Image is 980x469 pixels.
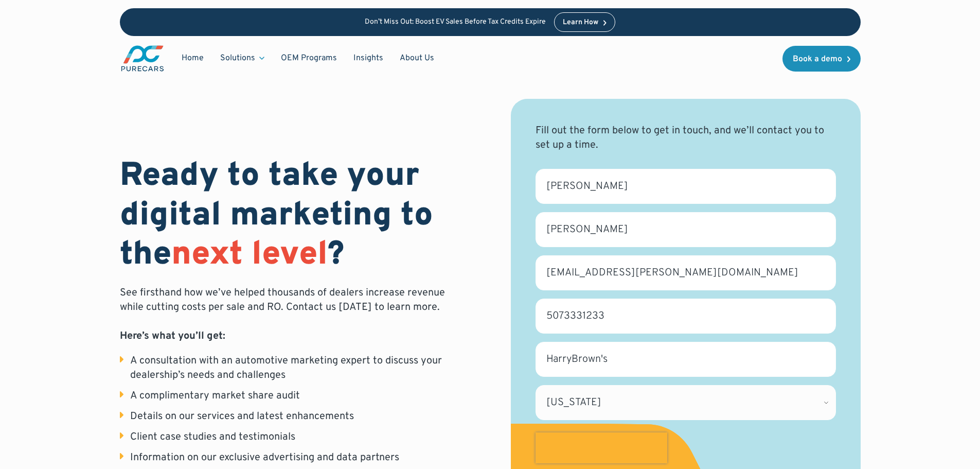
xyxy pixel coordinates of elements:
[536,124,836,152] div: Fill out the form below to get in touch, and we’ll contact you to set up a time.
[120,286,470,343] p: See firsthand how we’ve helped thousands of dealers increase revenue while cutting costs per sale...
[554,12,615,32] a: Learn How
[220,53,255,64] div: Solutions
[120,44,165,73] img: purecars logo
[130,389,300,403] div: A complimentary market share audit
[130,354,470,383] div: A consultation with an automotive marketing expert to discuss your dealership’s needs and challenges
[563,19,598,26] div: Learn How
[345,48,391,68] a: Insights
[212,48,273,68] div: Solutions
[130,430,295,444] div: Client case studies and testimonials
[536,299,836,334] input: Phone number
[273,48,345,68] a: OEM Programs
[120,44,165,73] a: main
[173,48,212,68] a: Home
[782,46,861,72] a: Book a demo
[391,48,442,68] a: About Us
[130,450,399,465] div: Information on our exclusive advertising and data partners
[793,55,842,63] div: Book a demo
[130,409,354,424] div: Details on our services and latest enhancements
[171,234,328,276] span: next level
[536,212,836,247] input: Last name
[536,169,836,204] input: First name
[120,157,470,275] h1: Ready to take your digital marketing to the ?
[120,329,225,343] strong: Here’s what you’ll get:
[365,18,546,27] p: Don’t Miss Out: Boost EV Sales Before Tax Credits Expire
[536,342,836,377] input: Dealership name
[536,255,836,290] input: Business email
[536,432,667,463] iframe: reCAPTCHA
